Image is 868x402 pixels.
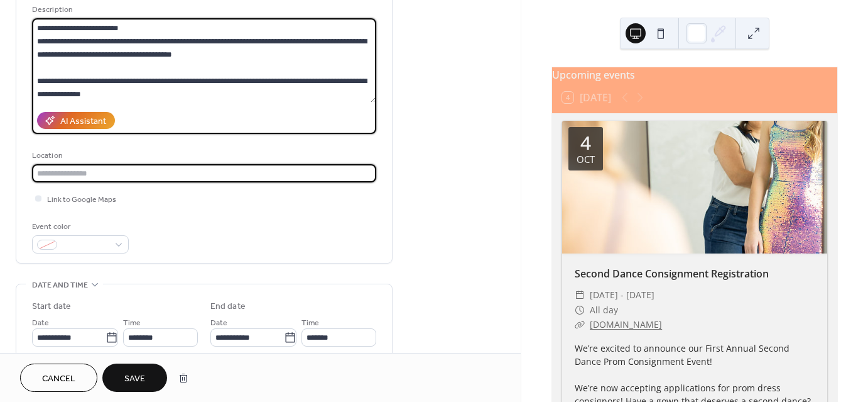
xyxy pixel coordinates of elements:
[123,316,141,330] span: Time
[32,316,49,330] span: Date
[590,318,662,330] a: [DOMAIN_NAME]
[577,155,595,164] div: Oct
[590,288,654,303] span: [DATE] - [DATE]
[20,364,97,392] button: Cancel
[210,300,246,313] div: End date
[575,317,585,332] div: ​
[32,220,126,233] div: Event color
[102,364,167,392] button: Save
[32,279,88,292] span: Date and time
[32,300,71,313] div: Start date
[575,288,585,303] div: ​
[210,316,227,330] span: Date
[42,372,75,386] span: Cancel
[552,67,837,82] div: Upcoming events
[575,267,769,281] a: Second Dance Consignment Registration
[124,372,145,386] span: Save
[301,316,319,330] span: Time
[47,193,116,206] span: Link to Google Maps
[60,115,106,128] div: AI Assistant
[37,112,115,129] button: AI Assistant
[32,149,374,162] div: Location
[580,133,591,152] div: 4
[32,3,374,16] div: Description
[590,303,618,318] span: All day
[575,303,585,318] div: ​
